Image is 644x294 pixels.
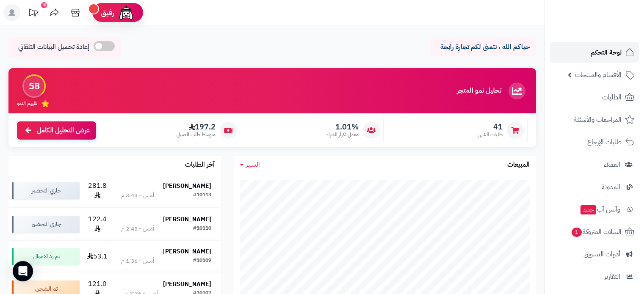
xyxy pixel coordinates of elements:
[163,181,211,190] strong: [PERSON_NAME]
[550,222,639,242] a: السلات المتروكة1
[326,131,359,138] span: معدل تكرار الشراء
[101,8,114,18] span: رفيق
[41,2,47,8] div: 10
[163,215,211,224] strong: [PERSON_NAME]
[586,22,636,39] img: logo-2.png
[550,199,639,220] a: وآتس آبجديد
[550,267,639,287] a: التقارير
[83,208,111,241] td: 122.4
[121,257,154,265] div: أمس - 1:36 م
[12,182,80,199] div: جاري التحضير
[83,174,111,207] td: 281.8
[18,42,89,52] span: إعادة تحميل البيانات التلقائي
[604,271,620,283] span: التقارير
[193,257,211,265] div: #10109
[550,177,639,197] a: المدونة
[240,160,260,170] a: الشهر
[550,244,639,264] a: أدوات التسويق
[13,261,33,281] div: Open Intercom Messenger
[550,87,639,107] a: الطلبات
[83,241,111,272] td: 53.1
[193,191,211,200] div: #10113
[604,159,620,170] span: العملاء
[478,131,503,138] span: طلبات الشهر
[550,132,639,152] a: طلبات الإرجاع
[163,280,211,289] strong: [PERSON_NAME]
[22,4,44,23] a: تحديثات المنصة
[17,100,37,107] span: تقييم النمو
[574,114,622,126] span: المراجعات والأسئلة
[580,203,620,215] span: وآتس آب
[591,47,622,58] span: لوحة التحكم
[121,225,154,233] div: أمس - 2:43 م
[550,154,639,175] a: العملاء
[185,161,215,169] h3: آخر الطلبات
[587,136,622,148] span: طلبات الإرجاع
[572,228,582,237] span: 1
[177,131,216,138] span: متوسط طلب العميل
[550,42,639,63] a: لوحة التحكم
[571,226,622,238] span: السلات المتروكة
[37,126,90,135] span: عرض التحليل الكامل
[12,248,80,265] div: تم رد الاموال
[118,4,135,21] img: ai-face.png
[580,205,596,214] span: جديد
[550,110,639,130] a: المراجعات والأسئلة
[583,248,620,260] span: أدوات التسويق
[602,91,622,103] span: الطلبات
[507,161,530,169] h3: المبيعات
[246,159,260,170] span: الشهر
[12,216,80,233] div: جاري التحضير
[17,121,96,140] a: عرض التحليل الكامل
[478,122,503,132] span: 41
[457,87,501,95] h3: تحليل نمو المتجر
[326,122,359,132] span: 1.01%
[437,42,530,52] p: حياكم الله ، نتمنى لكم تجارة رابحة
[121,191,154,200] div: أمس - 3:43 م
[575,69,622,81] span: الأقسام والمنتجات
[193,225,211,233] div: #10110
[163,247,211,256] strong: [PERSON_NAME]
[177,122,216,132] span: 197.2
[602,181,620,193] span: المدونة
